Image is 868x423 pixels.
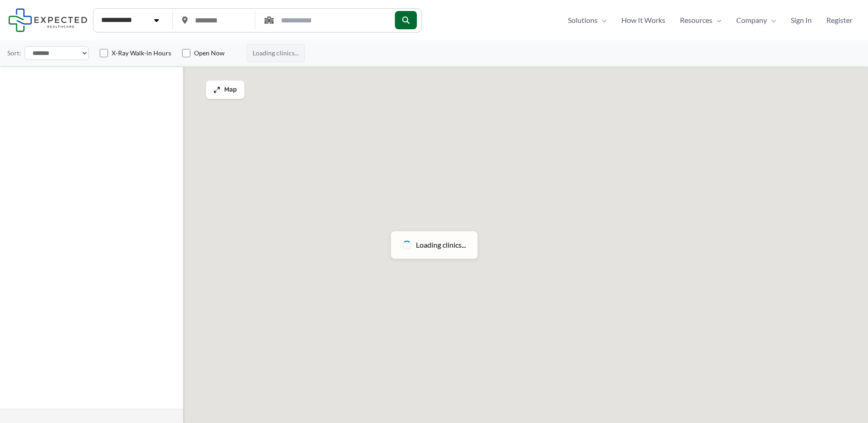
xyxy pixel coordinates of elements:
[598,13,607,27] span: Menu Toggle
[791,13,812,27] span: Sign In
[712,13,722,27] span: Menu Toggle
[783,13,819,27] a: Sign In
[213,86,221,93] img: Maximize
[7,47,21,59] label: Sort:
[416,238,466,252] span: Loading clinics...
[767,13,776,27] span: Menu Toggle
[568,13,598,27] span: Solutions
[673,13,729,27] a: ResourcesMenu Toggle
[614,13,673,27] a: How It Works
[736,13,767,27] span: Company
[206,81,244,99] button: Map
[8,8,87,32] img: Expected Healthcare Logo - side, dark font, small
[561,13,614,27] a: SolutionsMenu Toggle
[224,86,237,94] span: Map
[112,49,171,58] label: X-Ray Walk-in Hours
[194,49,225,58] label: Open Now
[621,13,665,27] span: How It Works
[729,13,783,27] a: CompanyMenu Toggle
[247,44,305,62] span: Loading clinics...
[680,13,712,27] span: Resources
[819,13,860,27] a: Register
[826,13,852,27] span: Register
